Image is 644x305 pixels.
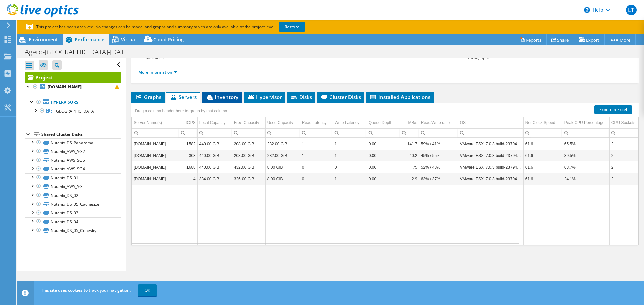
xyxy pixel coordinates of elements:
td: Column MB/s, Value 141.7 [400,138,419,150]
td: Column Write Latency, Value 1 [333,150,367,161]
td: Column CPU Sockets, Value 2 [609,138,641,150]
div: Data grid [131,103,639,245]
td: Column Read/Write ratio, Value 59% / 41% [419,138,458,150]
td: Column Used Capacity, Value 8.00 GiB [265,173,300,185]
span: [GEOGRAPHIC_DATA] [55,108,95,114]
div: MB/s [408,119,417,127]
td: IOPS Column [179,117,197,129]
span: Cluster Disks [320,94,361,100]
td: OS Column [458,117,523,129]
td: Column Free Capacity, Value 432.00 GiB [232,161,265,173]
div: Read Latency [302,119,327,127]
td: Column Write Latency, Value 1 [333,138,367,150]
a: Nutanix_DS_02 [25,191,121,200]
td: Column Local Capacity, Filter cell [197,128,232,137]
a: Nutanix_AWS_SG5 [25,156,121,165]
span: LT [626,5,637,15]
td: CPU Sockets Column [609,117,641,129]
td: Server Name(s) Column [132,117,179,129]
span: Performance [75,36,104,43]
td: Column Read Latency, Value 1 [300,138,333,150]
td: Free Capacity Column [232,117,265,129]
div: Queue Depth [369,119,392,127]
span: Servers [170,94,197,100]
td: Column Read/Write ratio, Value 63% / 37% [419,173,458,185]
td: Column Used Capacity, Value 8.00 GiB [265,161,300,173]
a: More Information [138,69,177,75]
svg: \n [584,7,590,13]
td: Net Clock Speed Column [523,117,562,129]
td: Column OS, Value VMware ESXi 7.0.3 build-23794027 [458,150,523,161]
a: Nutanix_DS_03 [25,209,121,217]
td: Column Peak CPU Percentage, Value 24.1% [562,173,609,185]
a: Boston [25,107,121,116]
td: Column Server Name(s), Filter cell [132,128,179,137]
td: Column Write Latency, Filter cell [333,128,367,137]
td: Column Server Name(s), Value b-esx162ep.corppvt.com [132,150,179,161]
span: Inventory [206,94,238,100]
td: Column Read Latency, Filter cell [300,128,333,137]
td: Column IOPS, Value 1688 [179,161,197,173]
div: Used Capacity [267,119,293,127]
a: Nutanix_DS_04 [25,217,121,226]
td: Column Server Name(s), Value b-esx161ep.corppvt.com [132,173,179,185]
td: Column Peak CPU Percentage, Value 65.5% [562,138,609,150]
div: IOPS [186,119,196,127]
td: Column Free Capacity, Filter cell [232,128,265,137]
td: Column Net Clock Speed, Value 61.6 [523,173,562,185]
div: Net Clock Speed [525,119,555,127]
td: Read/Write ratio Column [419,117,458,129]
span: Cloud Pricing [153,36,184,43]
h1: Agero-[GEOGRAPHIC_DATA]-[DATE] [22,48,140,56]
td: Column Queue Depth, Value 0.00 [367,138,400,150]
td: Column Net Clock Speed, Value 61.6 [523,138,562,150]
td: Column Peak CPU Percentage, Value 39.5% [562,150,609,161]
td: Column OS, Value VMware ESXi 7.0.3 build-23794027 [458,173,523,185]
td: Peak CPU Percentage Column [562,117,609,129]
span: Virtual [121,36,137,43]
td: Column Server Name(s), Value b-esx160ep.corppvt.com [132,161,179,173]
td: Column MB/s, Filter cell [400,128,419,137]
td: Queue Depth Column [367,117,400,129]
a: Nutanix_AWS_SG2 [25,147,121,156]
td: Column Local Capacity, Value 440.00 GiB [197,150,232,161]
td: Column MB/s, Value 75 [400,161,419,173]
td: Column Peak CPU Percentage, Value 63.7% [562,161,609,173]
td: Column OS, Value VMware ESXi 7.0.3 build-23794027 [458,138,523,150]
span: Disks [290,94,312,100]
td: Column IOPS, Value 1582 [179,138,197,150]
td: Column MB/s, Value 40.2 [400,150,419,161]
td: Column Read/Write ratio, Value 52% / 48% [419,161,458,173]
td: Column Read Latency, Value 1 [300,150,333,161]
div: Local Capacity [199,119,226,127]
a: Nutanix_DS_Panaroma [25,138,121,147]
td: Column IOPS, Filter cell [179,128,197,137]
td: Column Server Name(s), Value b-esx163ep.corppvt.com [132,138,179,150]
td: MB/s Column [400,117,419,129]
div: Server Name(s) [133,119,162,127]
td: Column Read Latency, Value 0 [300,173,333,185]
a: Share [546,34,574,45]
a: Restore [279,22,305,32]
div: Peak CPU Percentage [564,119,605,127]
p: This project has been archived. No changes can be made, and graphs and summary tables are only av... [26,23,355,31]
a: Nutanix_DS_01 [25,173,121,182]
span: Installed Applications [369,94,430,100]
td: Column Free Capacity, Value 208.00 GiB [232,150,265,161]
a: Hypervisors [25,98,121,107]
td: Column Local Capacity, Value 440.00 GiB [197,161,232,173]
td: Column Read/Write ratio, Value 45% / 55% [419,150,458,161]
span: Environment [29,36,58,43]
td: Column Queue Depth, Value 0.00 [367,161,400,173]
span: This site uses cookies to track your navigation. [41,287,131,293]
td: Column CPU Sockets, Value 2 [609,173,641,185]
span: Graphs [135,94,161,100]
td: Column Read Latency, Value 0 [300,161,333,173]
a: Export to Excel [594,105,632,114]
td: Column Used Capacity, Value 232.00 GiB [265,138,300,150]
a: Project [25,72,121,83]
td: Local Capacity Column [197,117,232,129]
a: Nutanix_DS_05_Cachesize [25,200,121,209]
td: Column Queue Depth, Filter cell [367,128,400,137]
td: Write Latency Column [333,117,367,129]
